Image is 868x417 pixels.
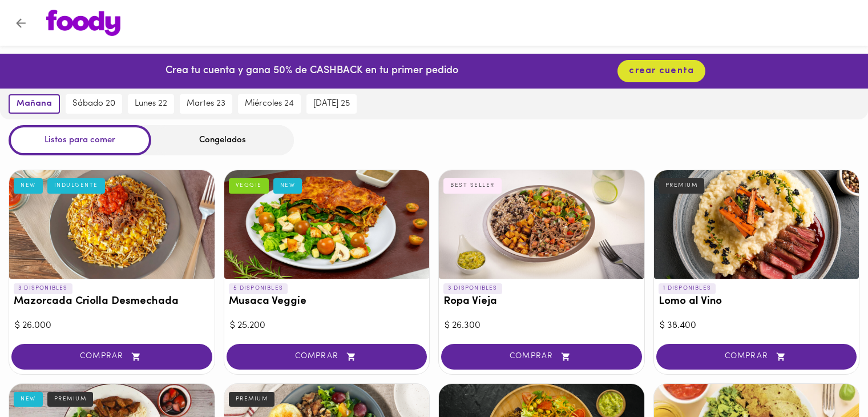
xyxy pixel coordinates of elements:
div: $ 26.300 [445,319,639,332]
div: INDULGENTE [47,178,105,193]
div: Lomo al Vino [654,170,859,279]
p: Crea tu cuenta y gana 50% de CASHBACK en tu primer pedido [165,64,458,79]
button: COMPRAR [227,344,427,370]
img: logo.png [46,10,120,36]
div: $ 38.400 [660,319,854,332]
button: COMPRAR [441,344,642,370]
span: COMPRAR [241,352,413,362]
span: COMPRAR [26,352,198,362]
h3: Mazorcada Criolla Desmechada [14,296,210,308]
span: martes 23 [187,99,225,109]
span: COMPRAR [455,352,628,362]
p: 3 DISPONIBLES [14,283,72,294]
span: mañana [17,99,52,109]
p: 5 DISPONIBLES [229,283,288,294]
div: NEW [14,392,43,407]
button: sábado 20 [66,94,122,114]
h3: Ropa Vieja [443,296,640,308]
div: PREMIUM [229,392,275,407]
div: VEGGIE [229,178,269,193]
div: $ 25.200 [230,319,424,332]
p: 3 DISPONIBLES [443,283,502,294]
div: NEW [14,178,43,193]
button: mañana [9,94,60,114]
button: [DATE] 25 [306,94,357,114]
h3: Lomo al Vino [659,296,855,308]
div: PREMIUM [659,178,705,193]
div: Musaca Veggie [224,170,430,279]
div: $ 26.000 [15,319,209,332]
button: COMPRAR [656,344,857,370]
div: Listos para comer [9,125,151,155]
div: PREMIUM [47,392,94,407]
button: crear cuenta [617,60,705,82]
span: COMPRAR [671,352,843,362]
p: 1 DISPONIBLES [659,283,716,294]
div: Congelados [151,125,294,155]
div: BEST SELLER [443,178,502,193]
span: crear cuenta [629,66,694,77]
button: Volver [7,9,35,37]
button: miércoles 24 [238,94,301,114]
span: sábado 20 [72,99,115,109]
div: Mazorcada Criolla Desmechada [9,170,215,279]
span: miércoles 24 [245,99,294,109]
iframe: Messagebird Livechat Widget [802,351,857,406]
button: COMPRAR [11,344,212,370]
div: NEW [273,178,302,193]
h3: Musaca Veggie [229,296,425,308]
div: Ropa Vieja [439,170,644,279]
span: [DATE] 25 [313,99,350,109]
button: martes 23 [180,94,232,114]
button: lunes 22 [128,94,174,114]
span: lunes 22 [135,99,167,109]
